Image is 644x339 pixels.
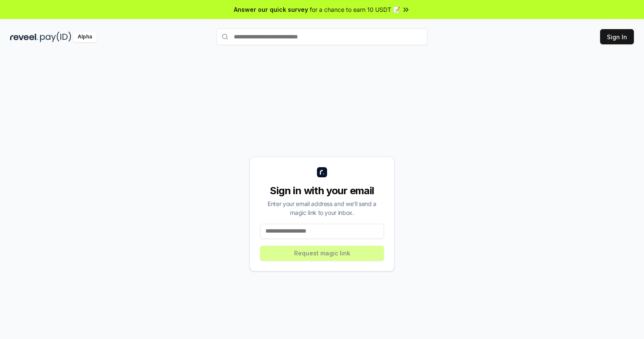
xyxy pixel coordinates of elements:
img: logo_small [317,167,327,177]
img: reveel_dark [10,32,38,42]
div: Alpha [73,32,97,42]
span: for a chance to earn 10 USDT 📝 [310,5,400,14]
span: Answer our quick survey [234,5,308,14]
div: Sign in with your email [260,184,384,198]
div: Enter your email address and we’ll send a magic link to your inbox. [260,199,384,217]
button: Sign In [600,29,634,44]
img: pay_id [40,32,71,42]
